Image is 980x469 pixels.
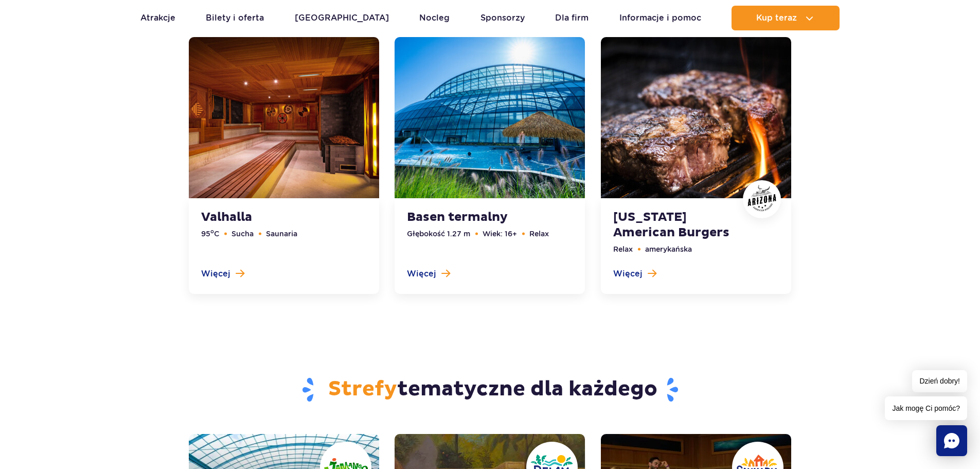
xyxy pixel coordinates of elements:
a: Informacje i pomoc [619,6,701,30]
span: Dzień dobry! [912,370,967,392]
a: Dla firm [555,6,589,30]
span: Strefy [328,376,397,402]
a: Bilety i oferta [206,6,264,30]
a: Atrakcje [140,6,175,30]
button: Kup teraz [732,6,840,30]
div: Chat [936,425,967,456]
span: Kup teraz [756,13,797,23]
a: Nocleg [419,6,450,30]
span: Jak mogę Ci pomóc? [885,396,967,420]
a: Sponsorzy [480,6,525,30]
a: [GEOGRAPHIC_DATA] [295,6,389,30]
h2: tematyczne dla każdego [189,376,791,403]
